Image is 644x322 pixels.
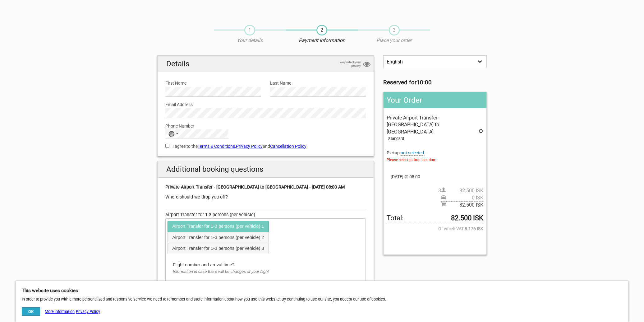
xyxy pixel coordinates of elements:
a: Airport Transfer for 1-3 persons (per vehicle) 2 [168,232,269,243]
strong: 82.500 ISK [451,215,483,222]
h2: Additional booking questions [158,161,374,178]
div: Standard [388,135,483,142]
a: Privacy Policy [236,144,263,149]
span: 2 [316,25,327,35]
strong: 10:00 [416,79,432,86]
div: Information in case there will be changes of your flight [173,268,358,275]
span: Of which VAT: [387,225,483,232]
span: 3 person(s) [438,187,483,194]
a: Terms & Conditions [198,144,235,149]
span: Subtotal [441,201,483,208]
div: In order to provide you with a more personalized and responsive service we need to remember and s... [16,281,628,322]
div: Flight number and arrival time? [173,261,358,268]
p: Your details [214,37,286,44]
span: Please select pickup location. [387,156,483,163]
div: - [22,307,100,316]
h5: This website uses cookies [22,287,622,294]
h2: Your Order [384,92,486,108]
div: Airport Transfer for 1-3 persons (per vehicle) [165,212,366,218]
span: Total to be paid [387,215,483,222]
span: 82.500 ISK [446,187,483,194]
label: Email Address [165,101,366,108]
button: Selected country [166,130,181,138]
label: Last Name [270,80,366,86]
span: Change pickup place [401,150,424,156]
a: Privacy Policy [76,309,100,314]
span: Private Airport Transfer - [GEOGRAPHIC_DATA] to [GEOGRAPHIC_DATA] [387,115,440,135]
strong: 8.176 ISK [465,225,483,232]
i: privacy protection [363,60,370,69]
span: 1 [244,25,255,35]
label: First Name [165,80,261,86]
h2: Details [158,56,374,72]
div: Where should we drop you off? [165,194,366,201]
span: Pickup: [387,150,483,163]
p: Payment Information [286,37,358,44]
span: Pickup price [441,194,483,201]
span: we protect your privacy [330,60,361,68]
span: [DATE] @ 08:00 [387,173,483,180]
span: 0 ISK [446,194,483,201]
p: Place your order [358,37,430,44]
h3: Reserved for [383,79,487,86]
span: 3 [389,25,400,35]
label: I agree to the , and [165,143,366,150]
span: 82.500 ISK [446,202,483,208]
a: More information [45,309,75,314]
label: Phone Number [165,123,366,129]
a: Airport Transfer for 1-3 persons (per vehicle) 1 [168,221,269,231]
a: Airport Transfer for 1-3 persons (per vehicle) 3 [168,243,269,254]
a: Cancellation Policy [270,144,306,149]
button: OK [22,307,40,316]
div: Private Airport Transfer - [GEOGRAPHIC_DATA] to [GEOGRAPHIC_DATA] - [DATE] 08:00 AM [165,184,366,191]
